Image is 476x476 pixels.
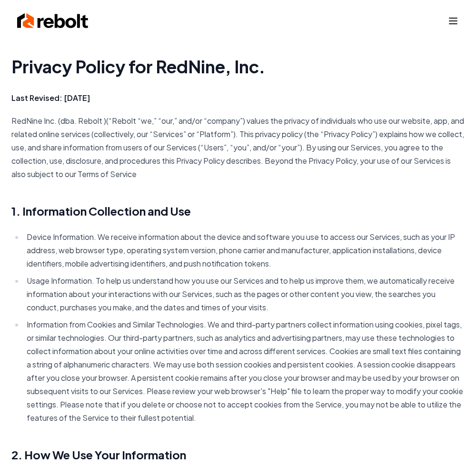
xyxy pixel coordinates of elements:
[447,15,459,27] button: Toggle mobile menu
[11,204,465,219] h2: 1. Information Collection and Use
[11,447,465,463] h2: 2. How We Use Your Information
[11,93,90,103] strong: Last Revised: [DATE]
[17,11,89,30] img: Rebolt Logo
[24,318,465,425] li: Information from Cookies and Similar Technologies. We and third-party partners collect informatio...
[24,274,465,314] li: Usage Information. To help us understand how you use our Services and to help us improve them, we...
[11,114,465,181] p: RedNine Inc. (dba. Rebolt )(“Rebolt “we,” “our,” and/or “company”) values the privacy of individu...
[24,230,465,270] li: Device Information. We receive information about the device and software you use to access our Se...
[11,57,465,76] h1: Privacy Policy for RedNine, Inc.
